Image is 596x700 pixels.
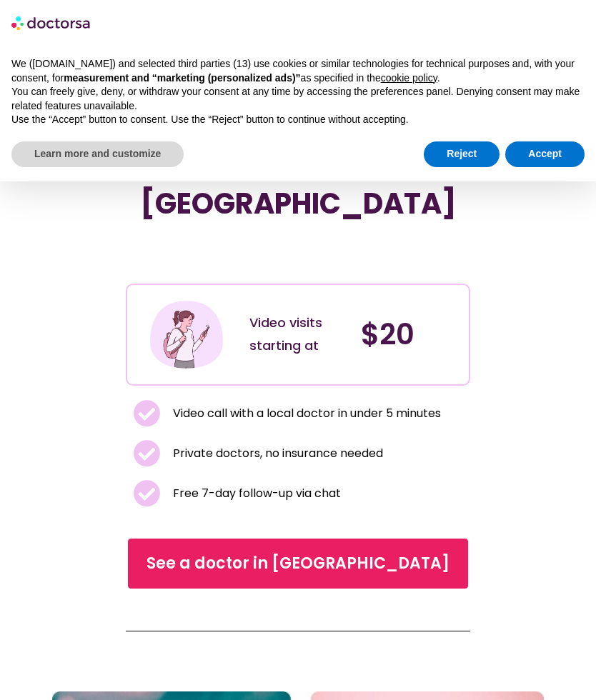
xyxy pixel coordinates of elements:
img: logo [11,11,91,34]
a: See a doctor in [GEOGRAPHIC_DATA] [128,539,468,589]
iframe: Customer reviews powered by Trustpilot [133,235,463,252]
span: Free 7-day follow-up via chat [169,484,341,504]
button: Learn more and customize [11,141,184,167]
p: We ([DOMAIN_NAME]) and selected third parties (13) use cookies or similar technologies for techni... [11,57,585,85]
p: Use the “Accept” button to consent. Use the “Reject” button to continue without accepting. [11,113,585,127]
span: Video call with a local doctor in under 5 minutes [169,404,441,424]
span: See a doctor in [GEOGRAPHIC_DATA] [146,552,450,575]
h4: $20 [361,317,458,351]
button: Accept [505,141,585,167]
h1: See a doctor online in minutes in [GEOGRAPHIC_DATA] [133,118,463,221]
span: Private doctors, no insurance needed [169,444,383,464]
img: Illustration depicting a young woman in a casual outfit, engaged with her smartphone. She has a p... [148,296,226,374]
p: You can freely give, deny, or withdraw your consent at any time by accessing the preferences pane... [11,85,585,113]
a: cookie policy [381,72,437,84]
strong: measurement and “marketing (personalized ads)” [64,72,300,84]
div: Video visits starting at [249,311,347,357]
button: Reject [424,141,500,167]
iframe: Customer reviews powered by Trustpilot [133,252,463,269]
